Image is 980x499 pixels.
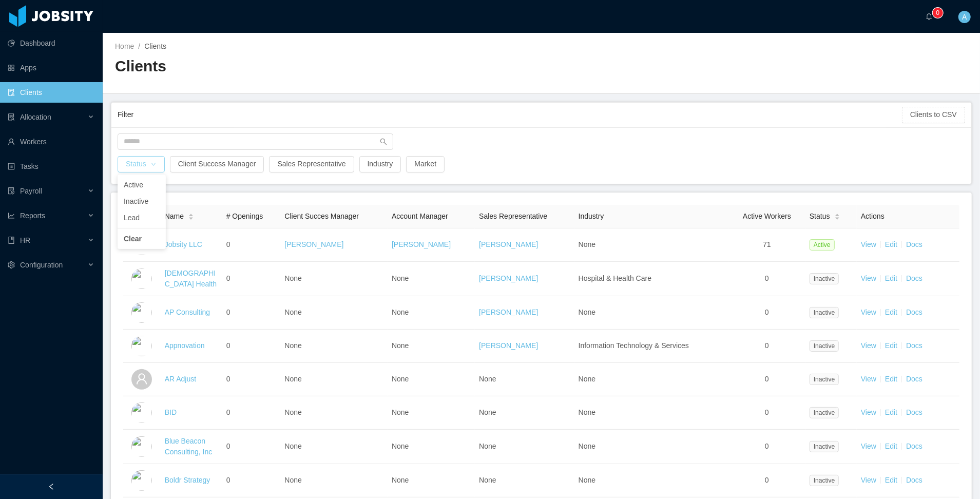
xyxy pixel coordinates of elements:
span: Name [165,211,184,222]
span: / [138,42,140,50]
td: 0 [728,464,805,497]
span: None [579,442,595,450]
i: icon: caret-down [188,216,194,219]
a: [DEMOGRAPHIC_DATA] Health [165,269,217,288]
div: Filter [118,105,902,124]
i: icon: user [136,373,148,385]
li: Active [118,177,166,193]
span: None [284,375,301,383]
span: None [284,341,301,350]
a: AR Adjust [165,375,196,383]
span: Allocation [20,113,51,121]
span: None [579,375,595,383]
img: 6a9a9300-fa44-11e7-85a6-757826c614fb_5acd233e7abdd-400w.jpeg [131,470,152,491]
a: Jobsity LLC [165,240,202,248]
td: 0 [728,396,805,430]
span: Inactive [810,441,839,452]
span: Inactive [810,374,839,385]
td: 0 [222,262,281,296]
a: View [861,308,876,316]
span: None [392,341,409,350]
button: Statusicon: down [118,156,165,172]
span: Reports [20,212,45,220]
a: [PERSON_NAME] [479,341,538,350]
a: icon: pie-chartDashboard [8,33,94,53]
button: Sales Representative [269,156,354,172]
a: View [861,274,876,282]
span: Account Manager [392,212,448,220]
a: icon: auditClients [8,82,94,103]
span: Inactive [810,340,839,352]
a: Docs [906,240,923,248]
span: Information Technology & Services [579,341,689,350]
a: Edit [885,341,897,350]
span: Inactive [810,273,839,284]
a: Boldr Strategy [165,476,210,484]
span: Payroll [20,187,42,195]
img: 6a98c4f0-fa44-11e7-92f0-8dd2fe54cc72_5a5e2f7bcfdbd-400w.png [131,402,152,423]
span: None [392,274,409,282]
i: icon: caret-down [834,216,840,219]
span: Industry [579,212,604,220]
a: icon: appstoreApps [8,57,94,78]
span: Hospital & Health Care [579,274,651,282]
a: View [861,442,876,450]
span: None [392,476,409,484]
span: Client Succes Manager [284,212,359,220]
span: Actions [861,212,885,220]
a: Docs [906,476,923,484]
td: 0 [728,296,805,330]
td: 0 [728,430,805,464]
span: HR [20,236,30,244]
button: Market [406,156,445,172]
a: Edit [885,240,897,248]
span: None [579,408,595,416]
span: Status [810,211,830,222]
span: None [284,442,301,450]
span: None [392,408,409,416]
a: Docs [906,308,923,316]
i: icon: setting [8,261,15,268]
span: Active Workers [743,212,791,220]
a: Docs [906,341,923,350]
span: Inactive [810,307,839,318]
button: Industry [359,156,401,172]
a: View [861,476,876,484]
td: 0 [222,228,281,262]
td: 0 [728,330,805,363]
a: Edit [885,476,897,484]
i: icon: search [380,138,387,145]
span: None [479,442,496,450]
a: View [861,375,876,383]
i: icon: caret-up [834,212,840,215]
strong: Clear [124,235,142,243]
td: 0 [222,363,281,396]
span: None [579,476,595,484]
sup: 0 [933,8,943,18]
span: None [284,476,301,484]
div: Sort [834,212,840,219]
span: None [479,375,496,383]
button: Client Success Manager [170,156,264,172]
span: None [284,274,301,282]
a: [PERSON_NAME] [392,240,451,248]
a: BID [165,408,177,416]
a: Docs [906,274,923,282]
img: 6a96eda0-fa44-11e7-9f69-c143066b1c39_5a5d5161a4f93-400w.png [131,336,152,356]
a: Docs [906,375,923,383]
h2: Clients [115,56,542,77]
a: View [861,408,876,416]
span: Inactive [810,475,839,486]
td: 0 [222,330,281,363]
button: Clients to CSV [902,107,965,123]
div: Sort [188,212,194,219]
td: 0 [222,396,281,430]
i: icon: book [8,237,15,244]
img: 6a95fc60-fa44-11e7-a61b-55864beb7c96_5a5d513336692-400w.png [131,302,152,323]
img: 6a99a840-fa44-11e7-acf7-a12beca8be8a_5a5d51fe797d3-400w.png [131,436,152,457]
span: Clients [144,42,166,50]
td: 0 [222,430,281,464]
td: 71 [728,228,805,262]
td: 0 [222,296,281,330]
a: [PERSON_NAME] [479,308,538,316]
